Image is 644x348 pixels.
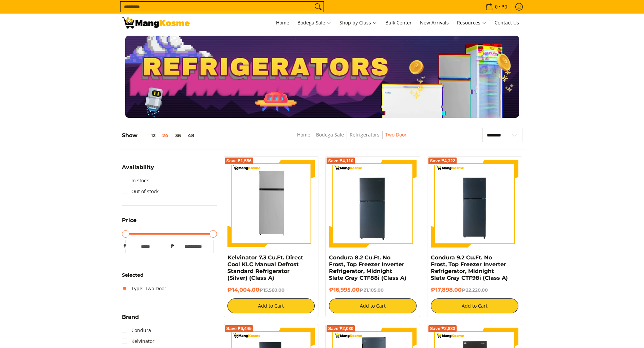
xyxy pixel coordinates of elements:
[276,19,289,26] span: Home
[417,14,452,32] a: New Arrivals
[316,131,344,138] a: Bodega Sale
[431,160,518,248] img: Condura 9.2 Cu.Ft. No Frost, Top Freezer Inverter Refrigerator, Midnight Slate Gray CTF98i (Class A)
[483,3,509,11] span: •
[122,186,159,197] a: Out of stock
[273,14,293,32] a: Home
[360,287,384,293] del: ₱21,105.00
[122,243,129,250] span: ₱
[122,132,198,139] h5: Show
[500,4,508,9] span: ₱0
[159,133,172,138] button: 24
[350,131,380,138] a: Refrigerators
[122,325,151,336] a: Condura
[122,283,166,294] a: Type: Two Door
[197,14,522,32] nav: Main Menu
[227,287,315,293] h6: ₱14,004.00
[462,287,488,293] del: ₱22,220.00
[382,14,415,32] a: Bulk Center
[494,4,499,9] span: 0
[431,254,508,281] a: Condura 9.2 Cu.Ft. No Frost, Top Freezer Inverter Refrigerator, Midnight Slate Gray CTF98i (Class A)
[297,131,310,138] a: Home
[122,175,149,186] a: In stock
[172,133,184,138] button: 36
[122,17,190,29] img: Bodega Sale Refrigerator l Mang Kosme: Home Appliances Warehouse Sale Two Door
[385,19,412,26] span: Bulk Center
[122,336,154,347] a: Kelvinator
[294,14,335,32] a: Bodega Sale
[329,160,417,248] img: Condura 8.2 Cu.Ft. No Frost, Top Freezer Inverter Refrigerator, Midnight Slate Gray CTF88i (Class A)
[313,2,324,12] button: Search
[122,165,154,175] summary: Open
[431,298,518,313] button: Add to Cart
[328,327,353,331] span: Save ₱2,080
[122,272,217,278] h6: Selected
[430,327,455,331] span: Save ₱2,883
[454,14,490,32] a: Resources
[227,298,315,313] button: Add to Cart
[122,165,154,170] span: Availability
[122,314,139,320] span: Brand
[491,14,522,32] a: Contact Us
[329,287,417,293] h6: ₱16,995.00
[226,159,252,163] span: Save ₱1,556
[457,19,486,27] span: Resources
[430,159,455,163] span: Save ₱4,322
[122,314,139,325] summary: Open
[297,19,331,27] span: Bodega Sale
[431,287,518,293] h6: ₱17,898.00
[226,327,252,331] span: Save ₱6,445
[184,133,198,138] button: 48
[385,131,407,139] span: Two Door
[227,160,315,248] img: Kelvinator 7.3 Cu.Ft. Direct Cool KLC Manual Defrost Standard Refrigerator (Silver) (Class A)
[420,19,449,26] span: New Arrivals
[329,298,417,313] button: Add to Cart
[328,159,353,163] span: Save ₱4,110
[137,133,159,138] button: 12
[122,218,136,223] span: Price
[339,19,377,27] span: Shop by Class
[249,131,455,146] nav: Breadcrumbs
[227,254,303,281] a: Kelvinator 7.3 Cu.Ft. Direct Cool KLC Manual Defrost Standard Refrigerator (Silver) (Class A)
[336,14,381,32] a: Shop by Class
[495,19,519,26] span: Contact Us
[259,287,284,293] del: ₱15,560.00
[329,254,406,281] a: Condura 8.2 Cu.Ft. No Frost, Top Freezer Inverter Refrigerator, Midnight Slate Gray CTF88i (Class A)
[122,218,136,228] summary: Open
[169,243,176,250] span: ₱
